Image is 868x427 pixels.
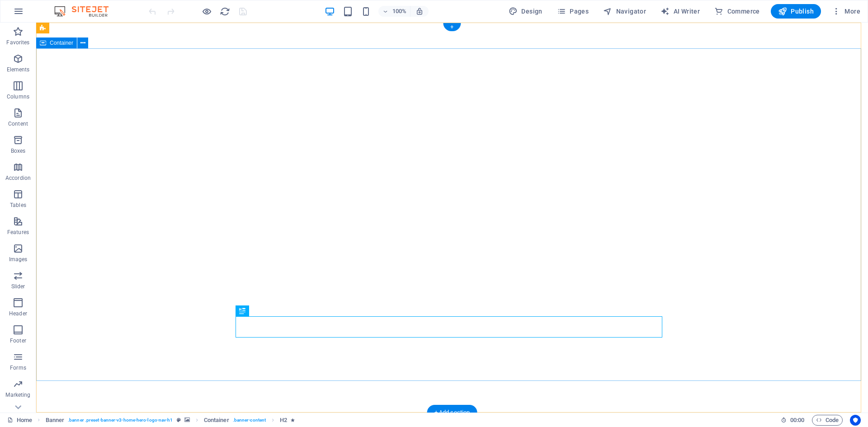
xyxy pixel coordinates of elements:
[8,120,28,127] p: Content
[9,256,28,263] p: Images
[7,229,29,236] p: Features
[280,415,287,426] span: Click to select. Double-click to edit
[657,4,703,19] button: AI Writer
[52,6,120,17] img: Editor Logo
[10,337,26,344] p: Footer
[415,7,424,15] i: On resize automatically adjust zoom level to fit chosen device.
[219,6,230,17] button: reload
[505,4,546,19] div: Design (Ctrl+Alt+Y)
[599,4,650,19] button: Navigator
[11,147,26,155] p: Boxes
[5,391,30,399] p: Marketing
[509,7,542,16] span: Design
[850,415,861,426] button: Usercentrics
[7,66,30,73] p: Elements
[392,6,406,17] h6: 100%
[790,415,804,426] span: 00 00
[46,415,295,426] nav: breadcrumb
[603,7,646,16] span: Navigator
[832,7,860,16] span: More
[7,415,32,426] a: Click to cancel selection. Double-click to open Pages
[220,6,230,17] i: Reload page
[6,39,29,46] p: Favorites
[177,418,181,422] i: This element is a customizable preset
[11,283,25,290] p: Slider
[204,415,229,426] span: Click to select. Double-click to edit
[378,6,410,17] button: 100%
[778,7,814,16] span: Publish
[711,4,764,19] button: Commerce
[828,4,864,19] button: More
[68,415,173,426] span: . banner .preset-banner-v3-home-hero-logo-nav-h1
[816,415,839,426] span: Code
[7,93,29,100] p: Columns
[50,40,73,46] span: Container
[427,405,477,420] div: + Add section
[9,310,27,317] p: Header
[233,415,266,426] span: . banner-content
[291,418,295,422] i: Element contains an animation
[443,23,461,31] div: +
[5,174,31,182] p: Accordion
[46,415,65,426] span: Click to select. Double-click to edit
[184,418,190,422] i: This element contains a background
[812,415,843,426] button: Code
[797,417,798,423] span: :
[10,364,26,371] p: Forms
[660,7,700,16] span: AI Writer
[781,415,805,426] h6: Session time
[714,7,760,16] span: Commerce
[553,4,592,19] button: Pages
[201,6,212,17] button: Click here to leave preview mode and continue editing
[10,202,26,209] p: Tables
[505,4,546,19] button: Design
[557,7,589,16] span: Pages
[771,4,821,19] button: Publish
